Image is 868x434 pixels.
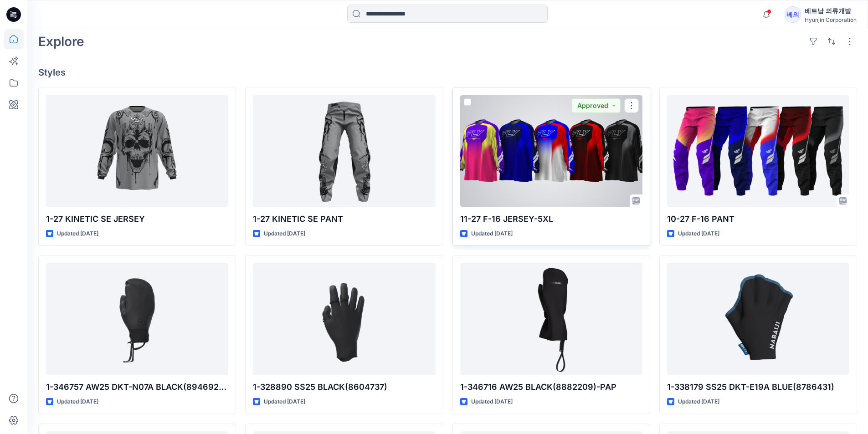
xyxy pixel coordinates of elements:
a: 11-27 F-16 JERSEY-5XL [460,95,642,207]
div: Hyunjin Corporation [805,16,857,23]
a: 1-346716 AW25 BLACK(8882209)-PAP [460,263,642,375]
h2: Explore [38,34,84,49]
p: 1-346757 AW25 DKT-N07A BLACK(8946921)-PAP [46,381,228,393]
p: Updated [DATE] [264,397,305,407]
div: 베트남 의류개발 [805,5,857,16]
a: 1-346757 AW25 DKT-N07A BLACK(8946921)-PAP [46,263,228,375]
a: 1-338179 SS25 DKT-E19A BLUE(8786431) [667,263,849,375]
a: 1-27 KINETIC SE PANT [253,95,435,207]
p: Updated [DATE] [57,229,98,239]
p: Updated [DATE] [678,397,719,407]
p: Updated [DATE] [471,397,513,407]
div: 베의 [785,6,801,23]
h4: Styles [38,67,857,78]
p: Updated [DATE] [471,229,513,239]
p: 10-27 F-16 PANT [667,213,849,225]
a: 1-27 KINETIC SE JERSEY [46,95,228,207]
p: Updated [DATE] [678,229,719,239]
p: 1-27 KINETIC SE PANT [253,213,435,225]
p: 1-328890 SS25 BLACK(8604737) [253,381,435,393]
a: 10-27 F-16 PANT [667,95,849,207]
p: 1-346716 AW25 BLACK(8882209)-PAP [460,381,642,393]
p: 1-27 KINETIC SE JERSEY [46,213,228,225]
p: 1-338179 SS25 DKT-E19A BLUE(8786431) [667,381,849,393]
a: 1-328890 SS25 BLACK(8604737) [253,263,435,375]
p: Updated [DATE] [57,397,98,407]
p: Updated [DATE] [264,229,305,239]
p: 11-27 F-16 JERSEY-5XL [460,213,642,225]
